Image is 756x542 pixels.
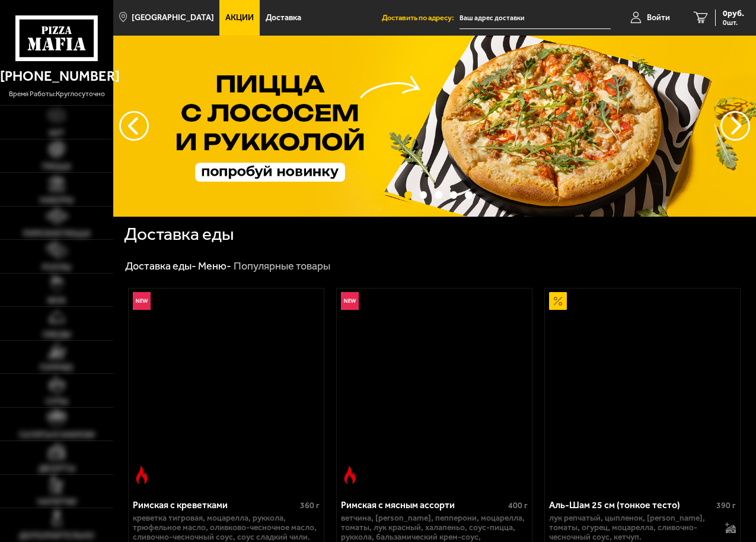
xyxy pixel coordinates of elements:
[723,9,744,18] span: 0 руб.
[549,499,713,511] div: Аль-Шам 25 см (тонкое тесто)
[225,14,254,22] span: Акции
[716,500,736,511] span: 390 г
[549,292,567,310] img: Акционный
[133,499,297,511] div: Римская с креветками
[125,259,196,272] a: Доставка еды-
[341,466,359,484] img: Острое блюдо
[508,500,528,511] span: 400 г
[404,191,412,199] button: точки переключения
[435,191,442,199] button: точки переключения
[47,297,66,305] span: WOK
[549,514,717,542] p: лук репчатый, цыпленок, [PERSON_NAME], томаты, огурец, моцарелла, сливочно-чесночный соус, кетчуп.
[198,259,231,272] a: Меню-
[465,191,473,199] button: точки переключения
[341,499,505,511] div: Римская с мясным ассорти
[133,292,151,310] img: Новинка
[647,14,670,22] span: Войти
[266,14,301,22] span: Доставка
[19,532,94,540] span: Дополнительно
[545,289,740,488] a: АкционныйАль-Шам 25 см (тонкое тесто)
[133,466,151,484] img: Острое блюдо
[37,498,76,506] span: Напитки
[42,264,71,272] span: Роллы
[234,259,330,273] div: Популярные товары
[720,111,750,141] button: предыдущий
[19,431,95,439] span: Салаты и закуски
[119,111,149,141] button: следующий
[43,331,71,339] span: Обеды
[124,226,234,243] h1: Доставка еды
[382,14,460,22] span: Доставить по адресу:
[42,163,71,171] span: Пицца
[129,289,324,488] a: НовинкаОстрое блюдоРимская с креветками
[23,230,91,238] span: Римская пицца
[300,500,320,511] span: 360 г
[132,14,214,22] span: [GEOGRAPHIC_DATA]
[39,465,75,473] span: Десерты
[420,191,428,199] button: точки переключения
[40,196,74,205] span: Наборы
[460,7,611,29] input: Ваш адрес доставки
[46,398,68,406] span: Супы
[723,19,744,26] span: 0 шт.
[133,514,320,542] p: креветка тигровая, моцарелла, руккола, трюфельное масло, оливково-чесночное масло, сливочно-чесно...
[49,129,65,138] span: Хит
[450,191,458,199] button: точки переключения
[337,289,532,488] a: НовинкаОстрое блюдоРимская с мясным ассорти
[341,292,359,310] img: Новинка
[40,364,74,372] span: Горячее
